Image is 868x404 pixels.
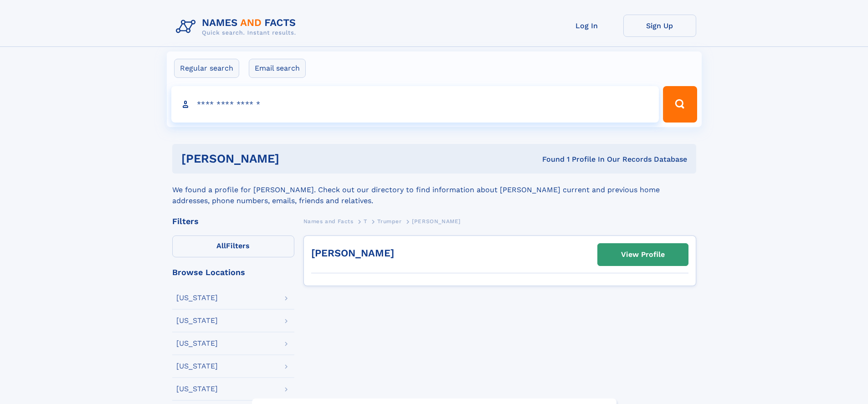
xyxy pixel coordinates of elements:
[172,235,294,257] label: Filters
[181,153,411,164] h1: [PERSON_NAME]
[171,86,659,123] input: search input
[311,247,394,259] a: [PERSON_NAME]
[412,218,461,225] span: [PERSON_NAME]
[663,86,697,123] button: Search Button
[377,218,401,225] span: Trumper
[172,15,303,39] img: Logo Names and Facts
[364,218,367,225] span: T
[364,215,367,227] a: T
[303,215,354,227] a: Names and Facts
[172,217,294,225] div: Filters
[172,268,294,276] div: Browse Locations
[621,244,665,265] div: View Profile
[172,174,696,206] div: We found a profile for [PERSON_NAME]. Check out our directory to find information about [PERSON_N...
[176,294,218,302] div: [US_STATE]
[174,59,239,78] label: Regular search
[176,385,218,393] div: [US_STATE]
[176,363,218,370] div: [US_STATE]
[411,154,687,164] div: Found 1 Profile In Our Records Database
[176,340,218,347] div: [US_STATE]
[550,15,623,37] a: Log In
[377,215,401,227] a: Trumper
[176,317,218,324] div: [US_STATE]
[216,241,226,250] span: All
[623,15,696,37] a: Sign Up
[249,59,306,78] label: Email search
[598,244,688,266] a: View Profile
